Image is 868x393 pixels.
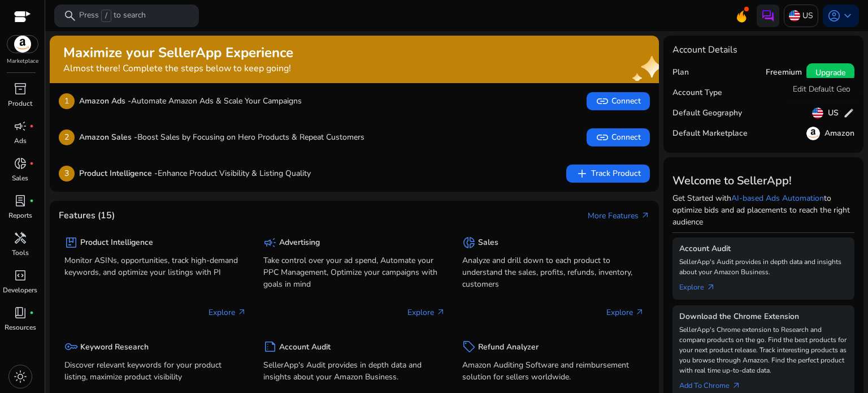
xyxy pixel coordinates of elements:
span: fiber_manual_record [29,124,34,128]
img: amazon.svg [806,127,820,140]
p: Analyze and drill down to each product to understand the sales, profits, refunds, inventory, cust... [462,254,644,290]
p: Take control over your ad spend, Automate your PPC Management, Optimize your campaigns with goals... [263,254,445,290]
h5: Advertising [279,238,320,248]
span: fiber_manual_record [29,198,34,203]
span: sell [462,340,476,353]
h4: Features (15) [59,210,115,221]
h5: Default Marketplace [672,129,748,139]
img: amazon.svg [7,36,38,53]
h5: Sales [478,238,498,248]
span: book_4 [14,306,27,319]
b: Amazon Sales - [79,132,137,142]
span: search [63,9,77,23]
span: keyboard_arrow_down [841,9,854,23]
p: Explore [209,306,246,318]
h5: Freemium [766,68,802,77]
p: Amazon Auditing Software and reimbursement solution for sellers worldwide. [462,359,644,383]
h5: Product Intelligence [80,238,153,248]
img: us.svg [789,10,800,21]
span: / [101,10,111,22]
p: Enhance Product Visibility & Listing Quality [79,167,311,179]
span: campaign [14,119,27,133]
b: Product Intelligence - [79,168,158,179]
div: Edit Default Geo [784,78,860,101]
p: Developers [3,285,37,295]
span: arrow_outward [706,283,715,292]
span: code_blocks [14,269,27,282]
span: arrow_outward [732,381,741,390]
p: Monitor ASINs, opportunities, track high-demand keywords, and optimize your listings with PI [64,254,246,278]
span: key [64,340,78,353]
span: lab_profile [14,194,27,208]
span: arrow_outward [641,211,650,220]
h3: Welcome to SellerApp! [672,174,854,188]
span: arrow_outward [436,308,445,317]
p: Tools [12,248,29,258]
span: link [596,94,609,108]
a: More Featuresarrow_outward [588,210,650,222]
p: Sales [12,173,28,183]
span: Connect [596,131,641,144]
span: handyman [14,231,27,245]
h4: Account Details [672,45,737,55]
h5: Amazon [824,129,854,139]
span: fiber_manual_record [29,310,34,315]
span: summarize [263,340,277,353]
h5: Default Geography [672,109,742,118]
span: light_mode [14,370,27,383]
button: linkConnect [587,92,650,110]
p: 2 [59,129,75,145]
a: AI-based Ads Automation [731,193,824,204]
p: Press to search [79,10,146,22]
p: Product [8,98,32,109]
span: donut_small [14,157,27,170]
h5: Account Audit [679,244,848,254]
button: linkConnect [587,128,650,146]
h2: Maximize your SellerApp Experience [63,45,293,61]
span: fiber_manual_record [29,161,34,166]
p: 3 [59,166,75,182]
p: Discover relevant keywords for your product listing, maximize product visibility [64,359,246,383]
p: Automate Amazon Ads & Scale Your Campaigns [79,95,302,107]
h5: Refund Analyzer [478,343,539,352]
p: Get Started with to optimize bids and ad placements to reach the right audience [672,192,854,228]
p: SellerApp's Chrome extension to Research and compare products on the go. Find the best products f... [679,325,848,375]
p: Ads [14,136,27,146]
span: link [596,131,609,144]
span: account_circle [827,9,841,23]
a: Explorearrow_outward [679,277,724,293]
p: Explore [606,306,644,318]
img: us.svg [812,107,823,119]
span: Upgrade [815,67,845,79]
span: edit [843,107,854,119]
p: SellerApp's Audit provides in depth data and insights about your Amazon Business. [679,257,848,277]
button: Upgrade [806,63,854,81]
h5: Keyword Research [80,343,149,352]
span: arrow_outward [237,308,246,317]
span: arrow_outward [635,308,644,317]
h5: US [828,109,839,118]
b: Amazon Ads - [79,96,131,106]
p: Explore [407,306,445,318]
p: Marketplace [7,57,38,66]
p: US [802,6,813,25]
span: Connect [596,94,641,108]
p: Resources [5,322,36,332]
button: addTrack Product [566,165,650,183]
span: campaign [263,236,277,249]
h4: Almost there! Complete the steps below to keep going! [63,63,293,74]
p: Boost Sales by Focusing on Hero Products & Repeat Customers [79,131,364,143]
p: SellerApp's Audit provides in depth data and insights about your Amazon Business. [263,359,445,383]
p: 1 [59,93,75,109]
span: donut_small [462,236,476,249]
p: Reports [8,210,32,221]
h5: Account Type [672,88,722,98]
h5: Download the Chrome Extension [679,312,848,322]
span: inventory_2 [14,82,27,96]
span: add [575,167,589,180]
span: Track Product [575,167,641,180]
h5: Plan [672,68,689,77]
h5: Account Audit [279,343,331,352]
a: Add To Chrome [679,375,750,391]
span: package [64,236,78,249]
